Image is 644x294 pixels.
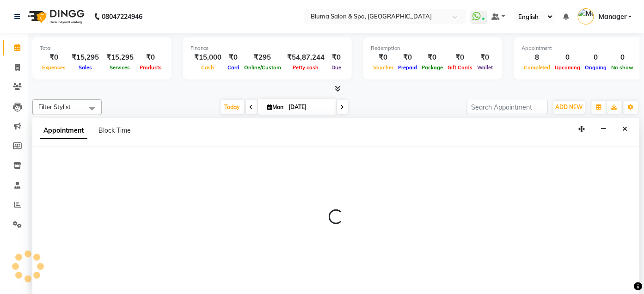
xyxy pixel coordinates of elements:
span: Prepaid [396,64,419,71]
span: Manager [599,12,626,22]
span: Services [108,64,133,71]
div: Redemption [371,44,495,52]
div: ₹0 [137,52,164,63]
img: Manager [578,8,594,24]
div: ₹15,295 [103,52,137,63]
img: logo [24,4,87,30]
span: Wallet [475,64,495,71]
span: Petty cash [291,64,321,71]
div: ₹0 [419,52,445,63]
span: Sales [76,64,94,71]
div: ₹54,87,244 [283,52,328,63]
span: Due [329,64,343,71]
div: ₹0 [328,52,344,63]
div: ₹15,000 [190,52,225,63]
span: Package [419,64,445,71]
span: No show [609,64,636,71]
span: Upcoming [553,64,583,71]
div: ₹0 [475,52,495,63]
span: ADD NEW [556,104,583,110]
b: 08047224946 [102,4,142,30]
div: ₹15,295 [68,52,103,63]
input: Search Appointment [467,100,548,114]
button: Close [619,122,632,136]
div: ₹0 [445,52,475,63]
span: Ongoing [583,64,609,71]
span: Mon [265,104,286,110]
div: 8 [521,52,553,63]
div: Total [40,44,164,52]
div: ₹295 [242,52,283,63]
span: Filter Stylist [38,103,71,110]
span: Gift Cards [445,64,475,71]
button: ADD NEW [553,101,585,114]
span: Products [137,64,164,71]
div: ₹0 [225,52,242,63]
div: Finance [190,44,344,52]
div: 0 [609,52,636,63]
span: Completed [521,64,553,71]
span: Today [221,100,244,114]
span: Online/Custom [242,64,283,71]
div: ₹0 [396,52,419,63]
div: ₹0 [40,52,68,63]
div: ₹0 [371,52,396,63]
span: Voucher [371,64,396,71]
span: Card [225,64,242,71]
input: 2025-09-01 [286,100,332,114]
div: 0 [583,52,609,63]
span: Block Time [98,126,131,135]
div: 0 [553,52,583,63]
div: Appointment [521,44,636,52]
span: Appointment [40,122,87,139]
span: Cash [199,64,217,71]
span: Expenses [40,64,68,71]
